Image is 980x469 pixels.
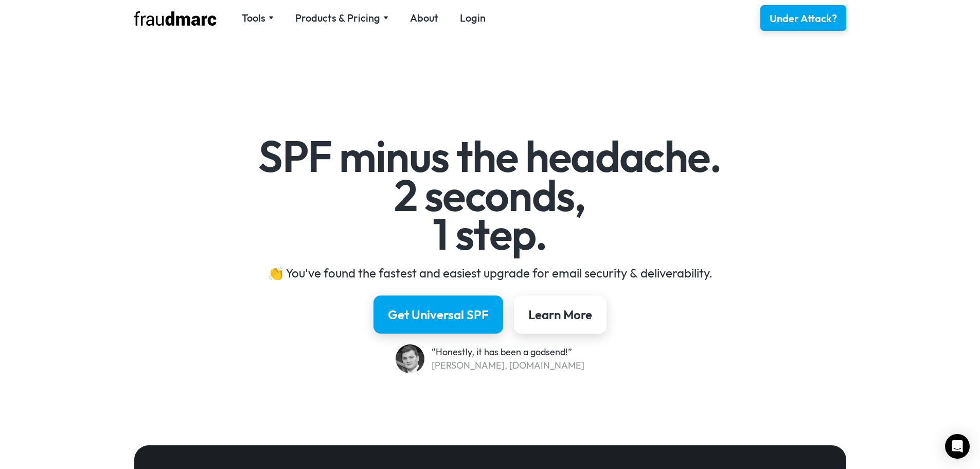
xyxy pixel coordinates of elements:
[373,296,503,334] a: Get Universal SPF
[528,306,592,323] div: Learn More
[295,11,380,25] div: Products & Pricing
[242,11,265,25] div: Tools
[410,11,438,25] a: About
[770,11,837,26] div: Under Attack?
[191,265,789,281] div: 👏 You've found the fastest and easiest upgrade for email security & deliverability.
[760,5,846,31] a: Under Attack?
[945,434,970,459] div: Open Intercom Messenger
[191,137,789,254] h1: SPF minus the headache. 2 seconds, 1 step.
[295,11,388,25] div: Products & Pricing
[432,345,584,359] div: “Honestly, it has been a godsend!”
[242,11,274,25] div: Tools
[432,359,584,372] div: [PERSON_NAME], [DOMAIN_NAME]
[514,296,607,334] a: Learn More
[388,306,489,323] div: Get Universal SPF
[460,11,486,25] a: Login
